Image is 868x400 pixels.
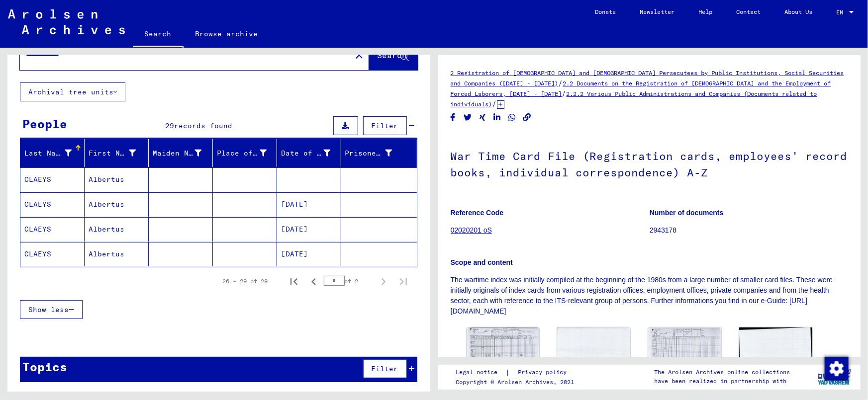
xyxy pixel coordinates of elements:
mat-cell: Albertus [85,167,149,192]
img: 001.jpg [648,327,721,380]
span: / [492,99,497,108]
button: Share on Facebook [448,111,458,124]
button: Archival tree units [20,82,125,101]
p: The wartime index was initially compiled at the beginning of the 1980s from a large number of sma... [451,275,849,317]
mat-cell: [DATE] [277,192,341,217]
span: Search [378,50,407,60]
div: First Name [89,148,136,159]
mat-cell: Albertus [85,192,149,217]
mat-cell: CLAEYS [20,192,85,217]
a: 02020201 oS [451,226,492,234]
button: Copy link [522,111,532,124]
div: | [456,367,579,378]
button: Next page [374,271,393,291]
mat-cell: CLAEYS [20,167,85,192]
a: Browse archive [184,22,270,46]
button: First page [284,271,304,291]
div: Place of Birth [217,145,279,161]
div: Last Name [24,145,84,161]
b: Number of documents [650,209,724,217]
img: yv_logo.png [816,364,853,389]
span: EN [836,9,847,16]
div: Maiden Name [153,148,201,159]
a: 2.2 Documents on the Registration of [DEMOGRAPHIC_DATA] and the Employment of Forced Laborers, [D... [451,80,831,97]
button: Share on LinkedIn [492,111,502,124]
mat-header-cell: Last Name [20,139,85,167]
p: Copyright © Arolsen Archives, 2021 [456,378,579,387]
mat-header-cell: Date of Birth [277,139,341,167]
a: 2.2.2 Various Public Administrations and Companies (Documents related to individuals) [451,90,817,108]
div: Topics [22,358,67,376]
button: Share on Xing [478,111,488,124]
button: Filter [363,116,407,135]
mat-header-cell: Maiden Name [149,139,213,167]
mat-cell: Albertus [85,217,149,241]
mat-header-cell: Place of Birth [213,139,277,167]
span: 29 [165,121,174,130]
mat-cell: [DATE] [277,217,341,241]
button: Previous page [304,271,324,291]
mat-cell: Albertus [85,242,149,266]
img: 001.jpg [467,327,540,380]
div: of 2 [324,276,374,286]
p: The Arolsen Archives online collections [654,368,790,377]
span: Filter [372,364,398,373]
span: / [559,79,563,87]
span: records found [174,121,232,130]
b: Scope and content [451,258,513,266]
div: First Name [89,145,148,161]
img: Change consent [825,357,849,381]
div: Prisoner # [345,145,405,161]
img: Arolsen_neg.svg [8,9,125,34]
a: Legal notice [456,367,505,378]
span: Show less [28,305,69,314]
div: Prisoner # [345,148,392,159]
img: 002.jpg [739,327,812,381]
div: Date of Birth [281,148,331,159]
a: Search [133,22,184,48]
span: / [562,89,567,98]
div: Place of Birth [217,148,267,159]
button: Show less [20,300,83,319]
mat-cell: CLAEYS [20,217,85,241]
p: 2943178 [650,225,848,236]
b: Reference Code [451,209,504,217]
h1: War Time Card File (Registration cards, employees’ record books, individual correspondence) A-Z [451,133,849,193]
mat-icon: close [353,49,365,61]
div: Last Name [24,148,72,159]
mat-header-cell: Prisoner # [341,139,417,167]
a: Privacy policy [510,367,579,378]
mat-cell: [DATE] [277,242,341,266]
p: have been realized in partnership with [654,377,790,386]
mat-cell: CLAEYS [20,242,85,266]
button: Filter [363,359,407,378]
mat-header-cell: First Name [85,139,149,167]
button: Share on Twitter [463,111,473,124]
button: Share on WhatsApp [507,111,517,124]
div: Date of Birth [281,145,343,161]
div: 26 – 29 of 29 [223,277,268,286]
a: 2 Registration of [DEMOGRAPHIC_DATA] and [DEMOGRAPHIC_DATA] Persecutees by Public Institutions, S... [451,69,844,87]
img: 002.jpg [557,327,630,380]
div: People [22,115,67,133]
button: Last page [393,271,413,291]
div: Maiden Name [153,145,214,161]
span: Filter [372,121,398,130]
